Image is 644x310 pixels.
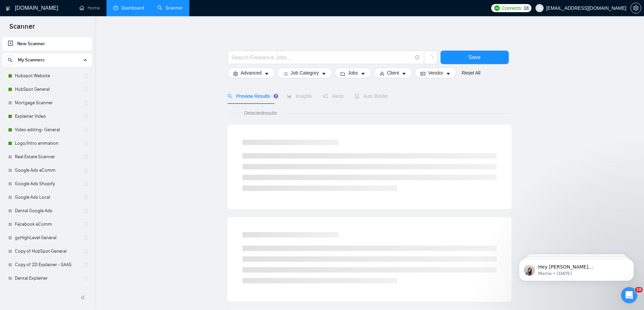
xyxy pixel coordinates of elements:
iframe: Intercom notifications message [509,245,644,292]
span: holder [83,276,89,281]
button: Save [440,51,509,64]
span: holder [83,249,89,254]
a: Explainer Video [15,110,79,123]
a: Dental Google Ads [15,204,79,218]
span: holder [83,262,89,267]
span: Connects: [502,4,522,12]
span: caret-down [446,71,451,76]
span: My Scanners [18,53,45,67]
span: Detected results [239,109,282,117]
span: area-chart [287,94,292,98]
input: Search Freelance Jobs... [232,53,412,62]
span: holder [83,100,89,106]
button: barsJob Categorycaret-down [278,67,332,78]
a: Video editing- General [15,123,79,137]
button: settingAdvancedcaret-down [228,67,275,78]
span: holder [83,181,89,187]
a: Real Estate Scanner [15,150,79,164]
a: Hubspot Website [15,69,79,83]
img: upwork-logo.png [494,5,500,11]
span: Preview Results [228,93,276,99]
span: holder [83,141,89,146]
a: Google Ads Shopify [15,177,79,191]
button: idcardVendorcaret-down [415,67,456,78]
span: Auto Bidder [355,93,388,99]
span: Alerts [323,93,344,99]
span: user [380,71,384,76]
span: holder [83,127,89,133]
a: goHighLevel General [15,231,79,245]
span: idcard [421,71,425,76]
button: search [5,55,16,65]
span: bars [283,71,288,76]
a: Logo/Intro animation [15,137,79,150]
span: holder [83,73,89,79]
span: loading [428,55,434,61]
span: 18 [524,4,529,12]
span: holder [83,195,89,200]
button: folderJobscaret-down [335,67,371,78]
a: Google Ads eComm [15,164,79,177]
span: Jobs [348,69,358,77]
a: dashboardDashboard [113,5,144,11]
span: Hey [PERSON_NAME][EMAIL_ADDRESS][DOMAIN_NAME], Looks like your Upwork agency webdew ran out of co... [29,20,116,112]
a: setting [630,5,641,11]
span: Save [468,53,480,61]
span: holder [83,208,89,214]
a: Dental Explainer [15,272,79,285]
span: caret-down [361,71,365,76]
a: HubSpot General [15,83,79,96]
a: Mortgage Scanner [15,96,79,110]
span: 10 [635,287,643,292]
span: Scanner [4,22,40,36]
a: Copy of 2D Explainer - SAAS [15,258,79,272]
span: holder [83,168,89,173]
span: user [537,6,542,10]
button: setting [630,3,641,13]
span: holder [83,87,89,92]
span: Advanced [241,69,262,77]
span: caret-down [402,71,406,76]
span: search [5,58,15,62]
img: logo [6,3,10,14]
iframe: Intercom live chat [621,287,637,303]
div: Tooltip anchor [273,93,279,99]
span: double-left [80,294,87,301]
span: folder [340,71,345,76]
span: Insights [287,93,312,99]
a: Facebook eComm [15,218,79,231]
a: searchScanner [158,5,183,11]
span: holder [83,222,89,227]
li: My Scanners [2,53,92,285]
span: Client [387,69,399,77]
a: Reset All [462,69,480,77]
span: notification [323,94,328,98]
span: Vendor [428,69,443,77]
span: holder [83,235,89,241]
span: caret-down [321,71,326,76]
span: search [228,94,232,98]
span: Job Category [291,69,319,77]
button: userClientcaret-down [374,67,412,78]
span: holder [83,154,89,160]
p: Message from Mariia, sent 2w ago [29,26,117,32]
a: Google Ads Local [15,191,79,204]
li: New Scanner [2,37,92,51]
span: holder [83,114,89,119]
a: homeHome [79,5,100,11]
span: robot [355,94,359,98]
span: caret-down [264,71,269,76]
a: New Scanner [8,37,87,51]
span: info-circle [415,55,420,60]
a: Copy of HubSpot General [15,245,79,258]
span: setting [233,71,238,76]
